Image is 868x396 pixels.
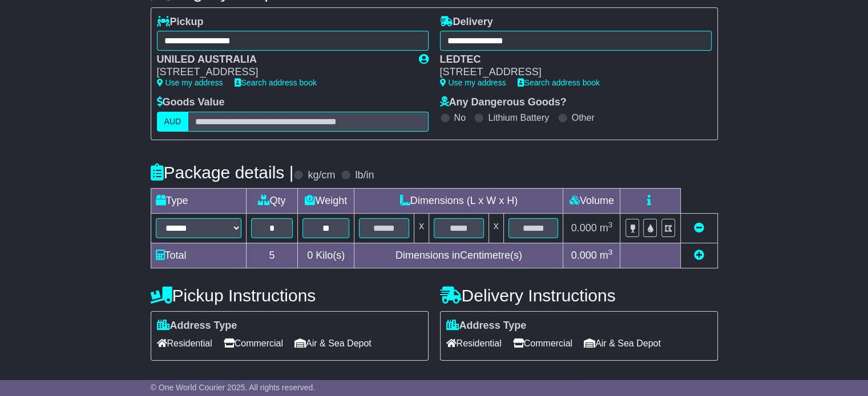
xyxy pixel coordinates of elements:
[488,213,503,243] td: x
[157,54,407,66] div: UNILED AUSTRALIA
[440,16,493,28] label: Delivery
[157,66,407,79] div: [STREET_ADDRESS]
[600,222,613,234] span: m
[157,78,223,87] a: Use my address
[298,188,354,213] td: Weight
[308,169,335,182] label: kg/cm
[157,334,212,352] span: Residential
[414,213,429,243] td: x
[571,222,597,234] span: 0.000
[294,334,372,352] span: Air & Sea Depot
[571,250,597,261] span: 0.000
[608,221,613,229] sup: 3
[224,334,283,352] span: Commercial
[151,188,246,213] td: Type
[151,286,429,305] h4: Pickup Instructions
[246,243,298,268] td: 5
[694,222,704,234] a: Remove this item
[446,320,527,332] label: Address Type
[488,112,549,123] label: Lithium Battery
[307,250,313,261] span: 0
[600,250,613,261] span: m
[157,96,225,109] label: Goods Value
[298,243,354,268] td: Kilo(s)
[151,383,316,392] span: © One World Courier 2025. All rights reserved.
[151,163,294,182] h4: Package details |
[446,334,502,352] span: Residential
[440,286,718,305] h4: Delivery Instructions
[440,54,700,66] div: LEDTEC
[157,16,204,28] label: Pickup
[608,248,613,256] sup: 3
[440,66,700,79] div: [STREET_ADDRESS]
[157,112,189,132] label: AUD
[354,243,563,268] td: Dimensions in Centimetre(s)
[440,78,506,87] a: Use my address
[563,188,620,213] td: Volume
[440,96,567,109] label: Any Dangerous Goods?
[151,243,246,268] td: Total
[235,78,317,87] a: Search address book
[246,188,298,213] td: Qty
[572,112,595,123] label: Other
[584,334,661,352] span: Air & Sea Depot
[513,334,572,352] span: Commercial
[355,169,374,182] label: lb/in
[694,250,704,261] a: Add new item
[157,320,237,332] label: Address Type
[518,78,600,87] a: Search address book
[454,112,466,123] label: No
[354,188,563,213] td: Dimensions (L x W x H)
